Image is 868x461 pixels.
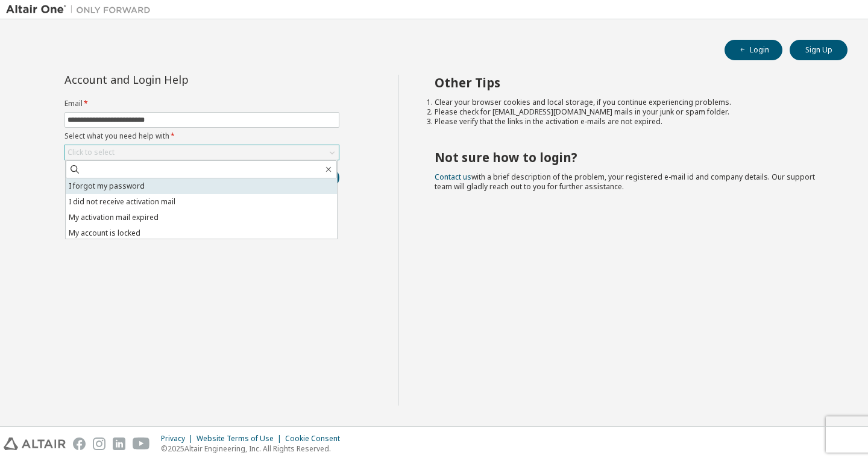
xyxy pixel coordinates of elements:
h2: Other Tips [435,75,826,90]
label: Email [64,99,339,108]
button: Sign Up [790,40,848,60]
img: instagram.svg [93,437,105,450]
h2: Not sure how to login? [435,149,826,165]
div: Click to select [68,148,115,157]
div: Website Terms of Use [197,434,285,444]
button: Login [725,40,782,60]
img: altair_logo.svg [4,437,66,450]
a: Contact us [435,172,471,182]
span: with a brief description of the problem, your registered e-mail id and company details. Our suppo... [435,172,815,192]
p: © 2025 Altair Engineering, Inc. All Rights Reserved. [161,444,347,454]
img: facebook.svg [73,437,86,450]
li: Please verify that the links in the activation e-mails are not expired. [435,117,826,127]
img: Altair One [6,4,157,16]
li: Clear your browser cookies and local storage, if you continue experiencing problems. [435,98,826,107]
img: youtube.svg [133,437,150,450]
label: Select what you need help with [64,131,339,141]
div: Privacy [161,434,197,444]
div: Cookie Consent [285,434,347,444]
img: linkedin.svg [113,437,125,450]
div: Account and Login Help [64,75,285,84]
div: Click to select [65,145,339,160]
li: I forgot my password [66,178,337,194]
li: Please check for [EMAIL_ADDRESS][DOMAIN_NAME] mails in your junk or spam folder. [435,107,826,117]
